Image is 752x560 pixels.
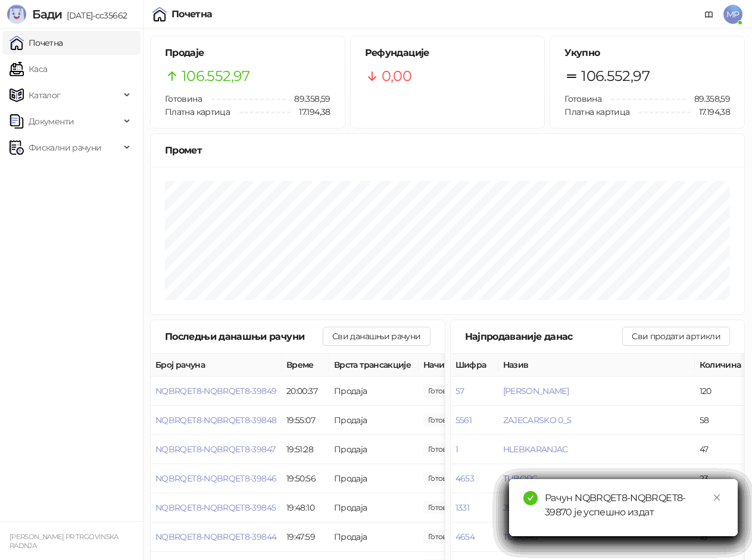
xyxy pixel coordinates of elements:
[365,46,531,60] h5: Рефундације
[713,493,721,502] span: close
[581,65,650,87] span: 106.552,97
[695,435,748,464] td: 47
[451,353,498,377] th: Шифра
[155,415,276,426] button: NQBRQET8-NQBRQET8-39848
[455,386,464,396] button: 57
[423,530,464,543] span: 25,00
[29,136,101,159] span: Фискални рачуни
[155,444,275,455] button: NQBRQET8-NQBRQET8-39847
[282,464,329,493] td: 19:50:56
[155,502,276,513] button: NQBRQET8-NQBRQET8-39845
[29,83,61,107] span: Каталог
[165,107,230,117] span: Платна картица
[700,5,719,24] a: Документација
[165,93,202,104] span: Готовина
[329,435,419,464] td: Продаја
[423,443,464,456] span: 275,00
[695,377,748,406] td: 120
[695,406,748,435] td: 58
[723,5,742,24] span: MP
[10,533,118,550] small: [PERSON_NAME] PR TRGOVINSKA RADNJA
[564,46,730,60] h5: Укупно
[423,501,464,514] span: 80,00
[622,327,730,346] button: Сви продати артикли
[282,435,329,464] td: 19:51:28
[498,353,695,377] th: Назив
[323,327,430,346] button: Сви данашњи рачуни
[503,415,572,426] button: ZAJECARSKO 0_5
[691,105,730,118] span: 17.194,38
[564,93,601,104] span: Готовина
[329,523,419,552] td: Продаја
[686,92,730,105] span: 89.358,59
[165,329,323,344] div: Последњи данашњи рачуни
[503,531,538,542] button: TUBORG
[171,10,213,19] div: Почетна
[523,491,538,505] span: check-circle
[695,353,748,377] th: Количина
[62,10,127,21] span: [DATE]-cc35662
[455,502,469,513] button: 1331
[329,493,419,523] td: Продаја
[10,31,63,55] a: Почетна
[32,7,62,21] span: Бади
[423,414,464,427] span: 460,00
[564,107,629,117] span: Платна картица
[155,531,276,542] button: NQBRQET8-NQBRQET8-39844
[329,353,419,377] th: Врста трансакције
[155,386,276,396] button: NQBRQET8-NQBRQET8-39849
[282,493,329,523] td: 19:48:10
[29,110,74,133] span: Документи
[465,329,623,344] div: Најпродаваније данас
[155,473,276,484] button: NQBRQET8-NQBRQET8-39846
[286,92,330,105] span: 89.358,59
[182,65,250,87] span: 106.552,97
[10,57,47,81] a: Каса
[282,377,329,406] td: 20:00:37
[423,384,464,398] span: 500,00
[282,523,329,552] td: 19:47:59
[165,143,730,158] div: Промет
[282,353,329,377] th: Време
[455,473,474,484] button: 4653
[455,444,458,455] button: 1
[455,415,472,426] button: 5561
[503,386,569,396] button: [PERSON_NAME]
[710,491,723,504] a: Close
[545,491,723,520] div: Рачун NQBRQET8-NQBRQET8-39870 је успешно издат
[282,406,329,435] td: 19:55:07
[455,531,475,542] button: 4654
[695,464,748,493] td: 23
[7,5,26,24] img: Logo
[165,46,330,60] h5: Продаје
[329,377,419,406] td: Продаја
[503,473,538,484] button: TUBORG
[382,65,411,87] span: 0,00
[329,464,419,493] td: Продаја
[151,353,282,377] th: Број рачуна
[503,444,568,455] button: HLEBKARANJAC
[419,353,538,377] th: Начини плаћања
[291,105,330,118] span: 17.194,38
[503,502,561,513] button: JELEN STAKLO
[329,406,419,435] td: Продаја
[423,472,464,485] span: 495,00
